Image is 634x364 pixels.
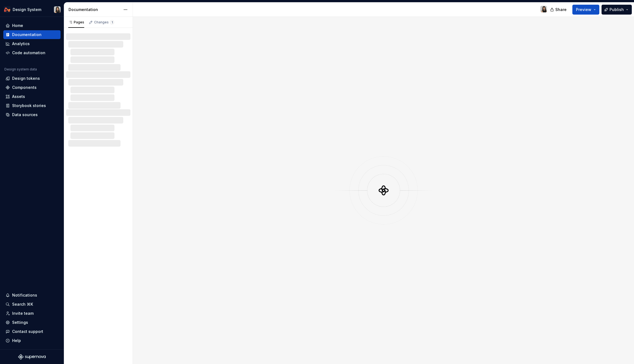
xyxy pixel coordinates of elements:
[12,50,45,56] div: Code automation
[1,4,63,15] button: Design SystemXiangjun
[4,67,37,72] div: Design system data
[3,74,61,83] a: Design tokens
[94,20,114,24] div: Changes
[3,327,61,336] button: Contact support
[12,302,33,307] div: Search ⌘K
[3,300,61,309] button: Search ⌘K
[12,103,46,108] div: Storybook stories
[12,320,28,325] div: Settings
[3,21,61,30] a: Home
[18,354,46,360] svg: Supernova Logo
[572,5,599,15] button: Preview
[555,7,567,12] span: Share
[602,5,632,15] button: Publish
[69,7,121,12] div: Documentation
[12,41,30,46] div: Analytics
[3,39,61,48] a: Analytics
[576,7,591,12] span: Preview
[610,7,624,12] span: Publish
[68,20,84,24] div: Pages
[3,336,61,345] button: Help
[3,318,61,327] a: Settings
[12,94,25,99] div: Assets
[12,32,42,37] div: Documentation
[12,76,40,81] div: Design tokens
[3,83,61,92] a: Components
[3,291,61,300] button: Notifications
[12,311,34,316] div: Invite team
[3,30,61,39] a: Documentation
[12,292,37,298] div: Notifications
[540,6,547,12] img: Xiangjun
[12,338,21,343] div: Help
[3,309,61,318] a: Invite team
[13,7,41,12] div: Design System
[12,329,43,334] div: Contact support
[3,101,61,110] a: Storybook stories
[3,110,61,119] a: Data sources
[3,48,61,57] a: Code automation
[547,5,570,15] button: Share
[12,85,37,90] div: Components
[110,20,114,24] span: 1
[12,23,23,28] div: Home
[3,92,61,101] a: Assets
[54,6,61,13] img: Xiangjun
[4,6,10,13] img: 0733df7c-e17f-4421-95a9-ced236ef1ff0.png
[12,112,38,117] div: Data sources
